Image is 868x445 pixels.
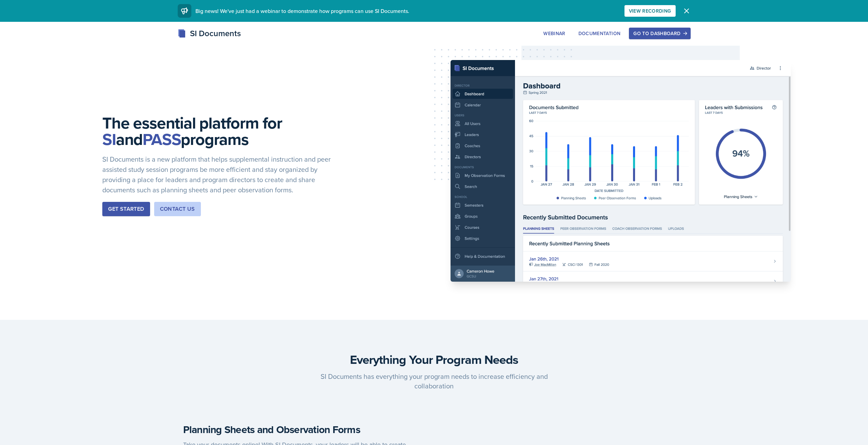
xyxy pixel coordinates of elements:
[539,28,570,39] button: Webinar
[574,28,625,39] button: Documentation
[154,202,201,216] button: Contact Us
[160,205,195,213] div: Contact Us
[629,28,690,39] button: Go to Dashboard
[178,27,241,40] div: SI Documents
[303,372,565,391] p: SI Documents has everything your program needs to increase efficiency and collaboration
[183,353,685,366] h3: Everything Your Program Needs
[624,5,676,17] button: View Recording
[195,7,409,15] span: Big news! We've just had a webinar to demonstrate how programs can use SI Documents.
[629,8,671,14] div: View Recording
[633,31,686,36] div: Go to Dashboard
[578,31,621,36] div: Documentation
[543,31,565,36] div: Webinar
[102,202,150,216] button: Get Started
[183,424,429,436] h4: Planning Sheets and Observation Forms
[108,205,144,213] div: Get Started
